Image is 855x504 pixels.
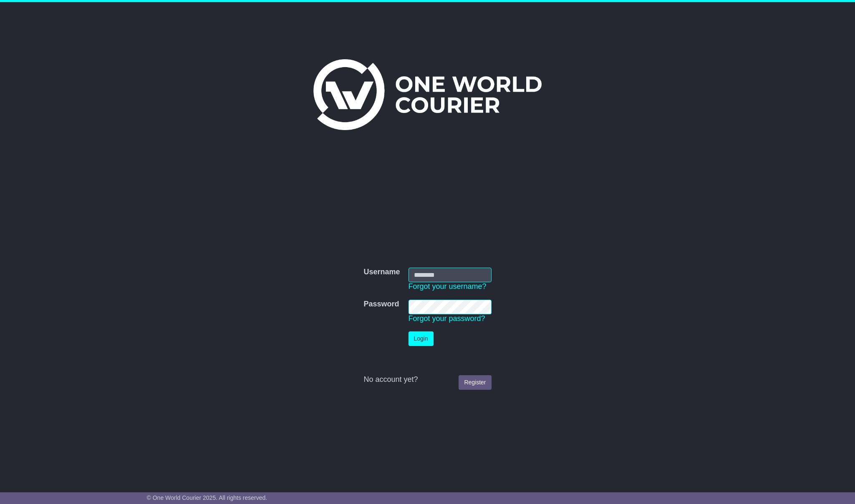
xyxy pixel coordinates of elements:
[363,268,400,277] label: Username
[313,59,541,130] img: One World
[147,494,267,501] span: © One World Courier 2025. All rights reserved.
[363,300,399,309] label: Password
[409,282,487,291] a: Forgot your username?
[363,375,491,384] div: No account yet?
[459,375,491,390] a: Register
[409,331,434,346] button: Login
[409,314,485,323] a: Forgot your password?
